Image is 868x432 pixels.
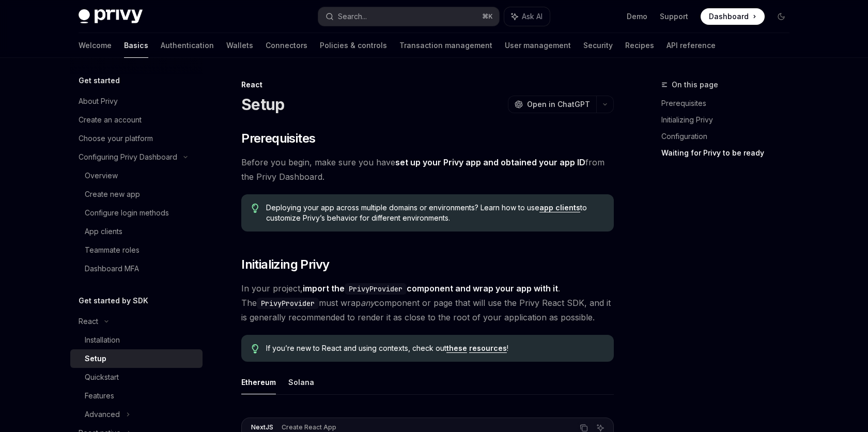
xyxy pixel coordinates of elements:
a: Initializing Privy [661,112,798,128]
a: app clients [539,203,580,212]
a: Dashboard [701,8,765,25]
a: Installation [70,331,203,349]
svg: Tip [252,204,259,213]
span: ⌘ K [482,12,493,21]
code: PrivyProvider [345,283,407,295]
div: Overview [85,169,118,182]
a: API reference [667,33,716,58]
em: any [361,298,375,308]
a: Prerequisites [661,95,798,112]
a: Configuration [661,128,798,145]
button: Search...⌘K [318,7,499,26]
a: Overview [70,166,203,185]
a: Welcome [79,33,112,58]
a: Configure login methods [70,204,203,222]
h5: Get started by SDK [79,295,148,307]
span: Prerequisites [241,130,315,147]
div: React [241,80,614,90]
a: Waiting for Privy to be ready [661,145,798,161]
a: Teammate roles [70,241,203,259]
a: Setup [70,349,203,368]
div: Search... [338,10,367,23]
span: Before you begin, make sure you have from the Privy Dashboard. [241,155,614,184]
a: Basics [124,33,148,58]
a: Transaction management [399,33,492,58]
a: Quickstart [70,368,203,387]
div: Configuring Privy Dashboard [79,151,177,163]
div: Advanced [85,408,120,421]
span: Deploying your app across multiple domains or environments? Learn how to use to customize Privy’s... [266,203,603,223]
a: Demo [627,11,647,22]
button: Open in ChatGPT [508,96,596,113]
div: Choose your platform [79,132,153,145]
a: Policies & controls [320,33,387,58]
span: Ask AI [522,11,542,22]
div: React [79,315,98,328]
a: Create new app [70,185,203,204]
div: App clients [85,225,122,238]
a: Choose your platform [70,129,203,148]
a: Authentication [161,33,214,58]
span: If you’re new to React and using contexts, check out ! [266,343,603,353]
code: PrivyProvider [257,298,319,309]
div: Features [85,390,114,402]
button: Toggle dark mode [773,8,789,25]
a: Create an account [70,111,203,129]
h1: Setup [241,95,284,114]
a: Recipes [625,33,654,58]
div: Quickstart [85,371,119,383]
button: Ask AI [504,7,550,26]
div: Setup [85,352,106,365]
div: Teammate roles [85,244,139,256]
a: Wallets [226,33,253,58]
a: Security [583,33,613,58]
span: In your project, . The must wrap component or page that will use the Privy React SDK, and it is g... [241,281,614,325]
a: Support [660,11,688,22]
img: dark logo [79,9,143,24]
strong: import the component and wrap your app with it [303,283,558,294]
div: Create an account [79,114,142,126]
div: About Privy [79,95,118,107]
a: User management [505,33,571,58]
button: Ethereum [241,370,276,394]
svg: Tip [252,344,259,353]
div: Dashboard MFA [85,263,139,275]
a: Connectors [266,33,307,58]
a: these [446,344,467,353]
a: Dashboard MFA [70,259,203,278]
a: set up your Privy app and obtained your app ID [395,157,585,168]
div: Installation [85,334,120,346]
a: About Privy [70,92,203,111]
a: resources [469,344,507,353]
h5: Get started [79,74,120,87]
div: Create new app [85,188,140,200]
span: Initializing Privy [241,256,329,273]
span: Dashboard [709,11,749,22]
span: Open in ChatGPT [527,99,590,110]
a: App clients [70,222,203,241]
div: Configure login methods [85,207,169,219]
span: On this page [672,79,718,91]
a: Features [70,387,203,405]
button: Solana [288,370,314,394]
